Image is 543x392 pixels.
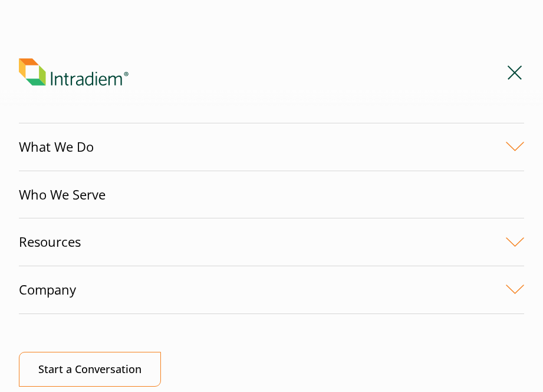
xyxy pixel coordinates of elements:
[19,266,524,313] a: Company
[19,58,129,86] img: Intradiem
[19,218,524,266] a: Resources
[505,63,524,81] button: Mobile Navigation Button
[19,58,505,86] a: Link to homepage of Intradiem
[19,171,524,218] a: Who We Serve
[19,123,524,171] a: What We Do
[19,352,161,387] a: Start a Conversation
